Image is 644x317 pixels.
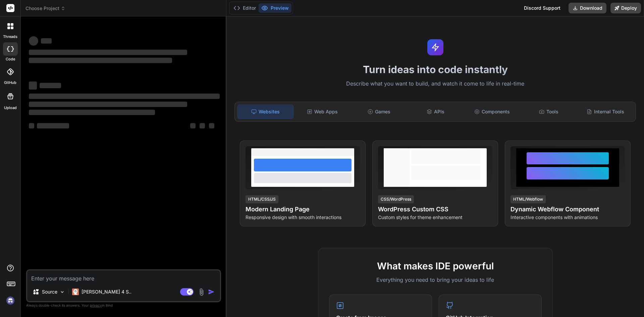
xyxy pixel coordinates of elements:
[569,3,606,13] button: Download
[208,288,215,295] img: icon
[295,105,350,119] div: Web Apps
[520,3,565,13] div: Discord Support
[209,123,214,128] span: ‌
[230,80,640,88] p: Describe what you want to build, and watch it come to life in real-time
[198,288,205,296] img: attachment
[25,5,65,12] span: Choose Project
[465,105,520,119] div: Components
[329,276,542,284] p: Everything you need to bring your ideas to life
[352,105,407,119] div: Games
[29,110,155,115] span: ‌
[29,94,220,99] span: ‌
[40,83,61,88] span: ‌
[408,105,463,119] div: APIs
[329,259,542,273] h2: What makes IDE powerful
[4,105,17,111] label: Upload
[26,302,221,309] p: Always double-check its answers. Your in Bind
[378,205,492,214] h4: WordPress Custom CSS
[29,123,34,128] span: ‌
[29,82,37,90] span: ‌
[29,36,38,46] span: ‌
[59,289,65,295] img: Pick Models
[246,205,360,214] h4: Modern Landing Page
[29,102,187,107] span: ‌
[42,288,57,295] p: Source
[259,3,291,13] button: Preview
[41,38,52,44] span: ‌
[378,195,414,203] div: CSS/WordPress
[82,288,131,295] p: [PERSON_NAME] 4 S..
[37,123,69,128] span: ‌
[521,105,577,119] div: Tools
[29,50,187,55] span: ‌
[200,123,205,128] span: ‌
[246,195,278,203] div: HTML/CSS/JS
[3,34,17,40] label: threads
[72,288,79,295] img: Claude 4 Sonnet
[90,303,102,307] span: privacy
[237,105,293,119] div: Websites
[6,56,15,62] label: code
[190,123,196,128] span: ‌
[511,214,625,221] p: Interactive components with animations
[246,214,360,221] p: Responsive design with smooth interactions
[578,105,633,119] div: Internal Tools
[29,58,172,63] span: ‌
[378,214,492,221] p: Custom styles for theme enhancement
[610,3,641,13] button: Deploy
[5,295,16,306] img: signin
[4,80,16,86] label: GitHub
[230,63,640,75] h1: Turn ideas into code instantly
[511,195,546,203] div: HTML/Webflow
[511,205,625,214] h4: Dynamic Webflow Component
[231,3,259,13] button: Editor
